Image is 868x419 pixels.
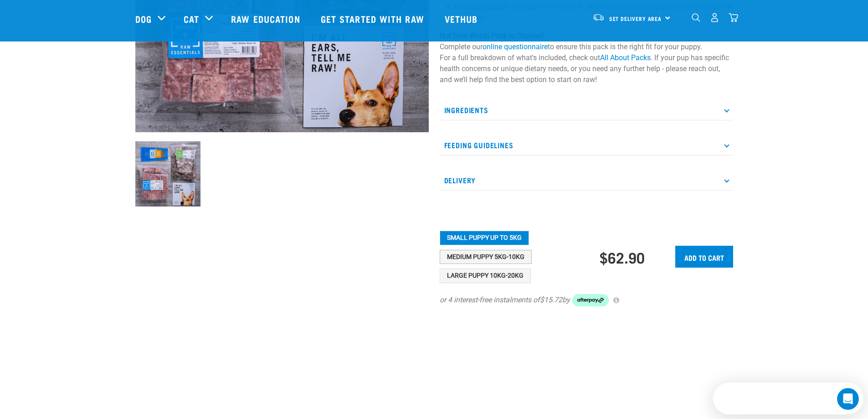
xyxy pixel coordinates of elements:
[692,13,700,22] img: home-icon-1@2x.png
[837,388,859,410] iframe: Intercom live chat
[710,13,719,22] img: user.png
[713,383,863,414] iframe: Intercom live chat discovery launcher
[609,17,662,20] span: Set Delivery Area
[592,13,605,21] img: van-moving.png
[440,31,733,85] p: Complete our to ensure this pack is the right fit for your puppy. For a full breakdown of what's ...
[675,246,733,268] input: Add to cart
[135,12,152,26] a: Dog
[440,231,529,245] button: Small Puppy up to 5kg
[440,269,531,283] button: Large Puppy 10kg-20kg
[483,42,548,51] a: online questionnaire
[440,250,532,264] button: Medium Puppy 5kg-10kg
[600,249,645,265] div: $62.90
[222,0,311,37] a: Raw Education
[135,141,200,207] img: NPS Puppy Update
[184,12,199,26] a: Cat
[729,13,738,22] img: home-icon@2x.png
[440,135,733,155] p: Feeding Guidelines
[572,294,609,307] img: Afterpay
[436,0,489,37] a: Vethub
[312,0,436,37] a: Get started with Raw
[600,53,651,62] a: All About Packs
[440,170,733,191] p: Delivery
[540,295,562,305] span: $15.72
[440,294,733,307] div: or 4 interest-free instalments of by
[440,100,733,120] p: Ingredients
